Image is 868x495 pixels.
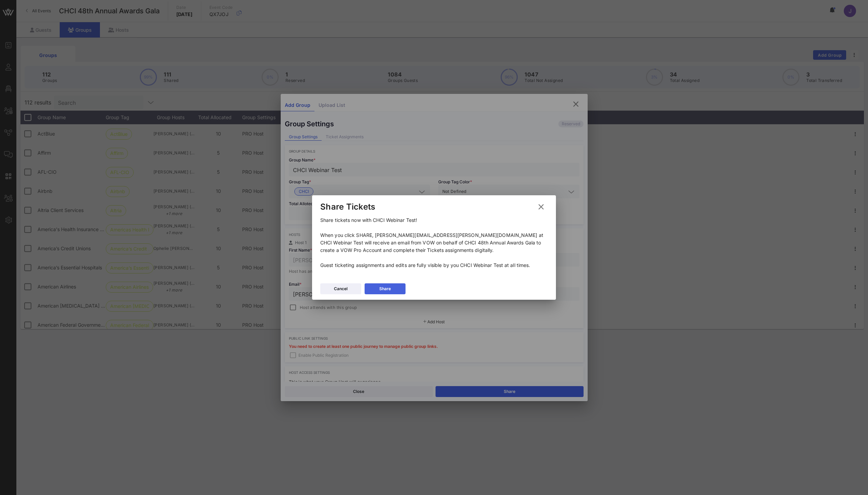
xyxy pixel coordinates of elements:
div: Cancel [334,285,348,292]
button: Cancel [320,283,361,294]
div: Share Tickets [320,202,375,212]
p: Share tickets now with CHCI Webinar Test! When you click SHARE, [PERSON_NAME][EMAIL_ADDRESS][PERS... [320,216,548,269]
button: Share [365,283,406,294]
div: Share [379,285,391,292]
